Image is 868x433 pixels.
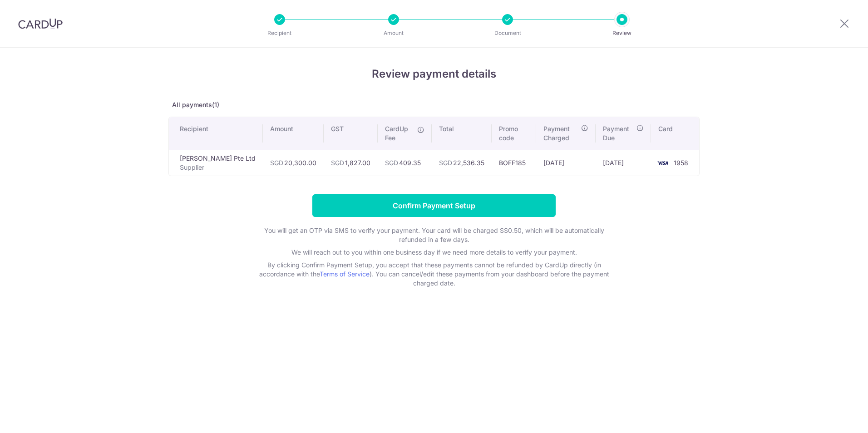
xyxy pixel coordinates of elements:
[324,117,378,150] th: GST
[536,150,596,176] td: [DATE]
[385,124,413,143] span: CardUp Fee
[543,124,579,143] span: Payment Charged
[169,150,263,176] td: [PERSON_NAME] Pte Ltd
[169,117,263,150] th: Recipient
[168,66,700,82] h4: Review payment details
[312,194,556,217] input: Confirm Payment Setup
[252,261,616,288] p: By clicking Confirm Payment Setup, you accept that these payments cannot be refunded by CardUp di...
[360,29,427,38] p: Amount
[588,29,656,38] p: Review
[180,163,256,172] p: Supplier
[385,159,398,167] span: SGD
[651,117,699,150] th: Card
[270,159,283,167] span: SGD
[492,150,536,176] td: BOFF185
[432,150,492,176] td: 22,536.35
[492,117,536,150] th: Promo code
[674,159,688,167] span: 1958
[474,29,541,38] p: Document
[246,29,313,38] p: Recipient
[252,248,616,257] p: We will reach out to you within one business day if we need more details to verify your payment.
[324,150,378,176] td: 1,827.00
[439,159,452,167] span: SGD
[320,270,370,278] a: Terms of Service
[596,150,651,176] td: [DATE]
[263,150,324,176] td: 20,300.00
[603,124,634,143] span: Payment Due
[263,117,324,150] th: Amount
[331,159,344,167] span: SGD
[432,117,492,150] th: Total
[18,18,63,29] img: CardUp
[168,100,700,109] p: All payments(1)
[378,150,432,176] td: 409.35
[252,226,616,244] p: You will get an OTP via SMS to verify your payment. Your card will be charged S$0.50, which will ...
[654,157,672,168] img: <span class="translation_missing" title="translation missing: en.account_steps.new_confirm_form.b...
